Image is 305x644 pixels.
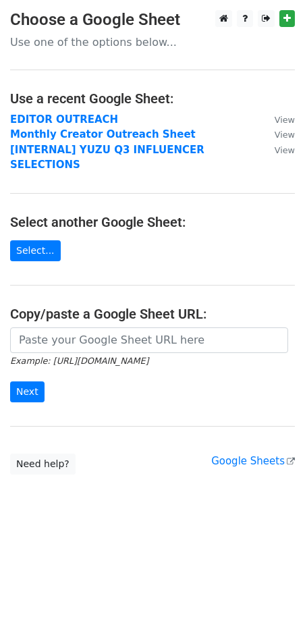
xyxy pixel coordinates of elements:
a: Google Sheets [211,455,295,467]
small: View [275,145,295,155]
a: Monthly Creator Outreach Sheet [10,128,196,140]
h4: Copy/paste a Google Sheet URL: [10,306,295,322]
h4: Select another Google Sheet: [10,214,295,230]
a: Need help? [10,454,76,475]
a: View [261,144,295,156]
a: [INTERNAL] YUZU Q3 INFLUENCER SELECTIONS [10,144,204,171]
a: Select... [10,240,61,261]
a: EDITOR OUTREACH [10,113,118,126]
input: Paste your Google Sheet URL here [10,327,288,353]
input: Next [10,381,45,402]
small: View [275,130,295,140]
h3: Choose a Google Sheet [10,10,295,30]
a: View [261,113,295,126]
a: View [261,128,295,140]
small: View [275,115,295,125]
p: Use one of the options below... [10,35,295,49]
h4: Use a recent Google Sheet: [10,90,295,107]
small: Example: [URL][DOMAIN_NAME] [10,356,148,366]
